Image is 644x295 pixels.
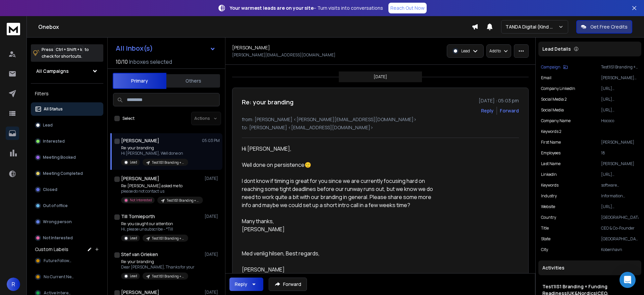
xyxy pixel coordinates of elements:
h1: [PERSON_NAME] [121,175,159,182]
p: Wrong person [43,219,72,225]
p: [PERSON_NAME] [601,161,639,166]
p: [PERSON_NAME][EMAIL_ADDRESS][DOMAIN_NAME] [601,75,639,81]
p: Kobenhavn [601,247,639,252]
p: Last Name [541,161,560,166]
span: No Current Need [44,274,76,280]
p: TANDA Digital (Kind Studio) [505,23,558,30]
button: Not Interested [31,231,103,245]
p: LinkedIn [541,172,557,177]
p: [GEOGRAPHIC_DATA] of [GEOGRAPHIC_DATA] [601,236,639,242]
p: Test1|S1 Branding + Funding Readiness|UK&Nordics|CEO, founder|210225 [167,198,199,203]
h3: Custom Labels [35,246,68,253]
button: R [7,278,20,291]
button: Reply [229,278,263,291]
h3: Filters [31,89,103,98]
p: Campaign [541,64,560,70]
p: Meeting Completed [43,171,83,176]
p: [PERSON_NAME] [601,140,639,145]
p: Keywords [541,183,558,188]
p: please do not contact us [121,189,202,194]
p: [URL][DOMAIN_NAME][DOMAIN_NAME] [601,107,639,113]
p: Hi, please unsubscribe -- *Till [121,227,188,232]
p: Out of office [43,203,68,208]
button: Interested [31,135,103,148]
p: Lead [130,160,137,165]
p: Re: [PERSON_NAME] asked me to [121,183,202,189]
button: Forward [269,278,307,291]
button: Campaign [541,64,568,70]
p: Company LinkedIn [541,86,575,91]
p: CEO & Co-Founder [601,226,639,231]
button: Wrong person [31,215,103,229]
img: logo [7,23,20,35]
p: [URL][DOMAIN_NAME] [601,97,639,102]
p: Keywords 2 [541,129,561,134]
p: City [541,247,548,252]
p: Information Technology & Services [601,193,639,199]
p: [PERSON_NAME][EMAIL_ADDRESS][DOMAIN_NAME] [232,52,335,58]
p: from: [PERSON_NAME] <[PERSON_NAME][EMAIL_ADDRESS][DOMAIN_NAME]> [242,116,519,123]
p: All Status [44,106,63,112]
button: Meeting Completed [31,167,103,180]
p: Press to check for shortcuts. [42,46,89,60]
p: 05:03 PM [202,138,220,143]
p: – Turn visits into conversations [230,5,383,11]
p: 18 [601,150,639,156]
p: Re: your branding [121,145,188,151]
p: [URL][DOMAIN_NAME] [601,86,639,91]
button: All Campaigns [31,64,103,78]
h1: All Campaigns [36,68,69,75]
p: Re: your branding [121,259,195,264]
p: Country [541,215,556,220]
button: No Current Need [31,270,103,284]
h1: [PERSON_NAME] [121,137,159,144]
p: [URL][DOMAIN_NAME] [601,172,639,177]
p: Social Media [541,107,564,113]
p: Title [541,226,549,231]
p: Lead [43,122,53,128]
h1: Stef van Grieken [121,251,158,258]
p: [DATE] [205,252,220,257]
p: Not Interested [43,235,73,241]
div: Forward [500,107,519,114]
div: Open Intercom Messenger [620,272,636,288]
h1: Till Tornieporth [121,213,155,220]
p: Test1|S1 Branding + Funding Readiness|UK&Nordics|CEO, founder|210225 [152,160,184,165]
p: Employees [541,150,560,156]
label: Select [122,116,135,121]
p: Add to [489,48,501,54]
button: All Inbox(s) [110,42,221,55]
p: Meeting Booked [43,155,76,160]
button: Primary [113,73,166,89]
p: Test1|S1 Branding + Funding Readiness|UK&Nordics|CEO, founder|210225 [152,274,184,279]
p: Hi [PERSON_NAME], Well done on [121,151,188,156]
h3: Inboxes selected [129,58,172,66]
p: Interested [43,139,65,144]
button: Lead [31,118,103,132]
p: Re: you caught our attention [121,221,188,227]
button: Future Followup [31,254,103,267]
p: Social Media 2 [541,97,567,102]
a: Reach Out Now [388,3,427,13]
p: [GEOGRAPHIC_DATA] [601,215,639,220]
p: Lead [461,48,470,54]
button: All Status [31,102,103,116]
p: Get Free Credits [590,23,628,30]
h1: Onebox [38,23,472,31]
h1: [PERSON_NAME] [232,44,270,51]
p: Website [541,204,555,209]
p: Closed [43,187,57,192]
p: Lead [130,236,137,241]
button: Get Free Credits [576,20,632,34]
p: [DATE] [205,214,220,219]
p: software development [601,183,639,188]
button: Reply [481,107,494,114]
p: Lead Details [542,46,571,52]
h1: All Inbox(s) [116,45,153,52]
button: Others [166,73,220,88]
p: Industry [541,193,557,199]
p: Test1|S1 Branding + Funding Readiness|UK&Nordics|CEO, founder|210225 [601,64,639,70]
div: Reply [235,281,247,288]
